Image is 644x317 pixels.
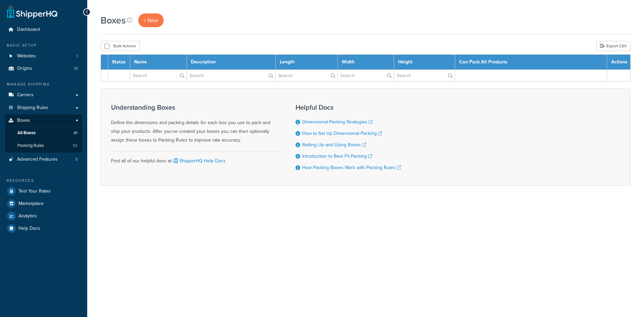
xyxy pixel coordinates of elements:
span: Analytics [18,213,37,219]
h3: Helpful Docs [296,104,401,111]
a: Advanced Features 5 [5,153,82,166]
a: Packing Rules 32 [5,140,82,152]
span: 5 [75,157,78,162]
span: Boxes [17,118,30,123]
a: ShipperHQ Home [7,5,57,18]
span: Packing Rules [17,143,44,149]
div: Find all of our helpful docs at: [111,151,279,165]
h1: Boxes [101,14,126,27]
a: Analytics [5,210,82,222]
span: Carriers [17,92,34,98]
a: Shipping Rules [5,102,82,114]
div: Manage Shipping [5,82,82,87]
th: Height [394,55,455,70]
span: All Boxes [17,130,36,136]
a: + New [138,13,164,27]
a: How Packing Boxes Work with Packing Rules [302,164,401,171]
a: ShipperHQ Help Docs [172,157,226,164]
a: Help Docs [5,222,82,234]
div: Resources [5,178,82,183]
th: Actions [607,55,631,70]
h3: Understanding Boxes [111,104,279,111]
a: All Boxes 31 [5,127,82,139]
li: All Boxes [5,127,82,139]
li: Advanced Features [5,153,82,166]
th: Can Pack All Products [455,55,607,70]
a: Dimensional Packing Strategies [302,118,373,125]
span: 10 [74,66,78,71]
input: Search [130,70,186,81]
button: Bulk Actions [101,41,140,51]
span: Websites [17,53,36,59]
th: Name [130,55,187,70]
span: 1 [76,53,78,59]
a: Origins 10 [5,62,82,75]
span: Help Docs [18,226,40,231]
span: Test Your Rates [18,189,51,194]
div: Basic Setup [5,43,82,48]
input: Search [338,70,394,81]
li: Websites [5,50,82,62]
span: 31 [73,130,77,136]
a: Websites 1 [5,50,82,62]
a: Marketplace [5,198,82,210]
input: Search [394,70,455,81]
a: Dashboard [5,23,82,36]
th: Length [275,55,337,70]
span: Shipping Rules [17,105,48,111]
a: Boxes [5,114,82,127]
span: 32 [73,143,77,149]
a: How to Set Up Dimensional Packing [302,130,382,137]
li: Packing Rules [5,140,82,152]
a: Introduction to Best Fit Packing [302,153,372,160]
input: Search [187,70,275,81]
th: Status [108,55,130,70]
span: Marketplace [18,201,44,207]
div: Define the dimensions and packing details for each box you use to pack and ship your products. Af... [111,104,279,145]
span: Dashboard [17,27,40,33]
input: Search [276,70,337,81]
a: Setting Up and Using Boxes [302,141,366,148]
th: Description [186,55,275,70]
a: Export CSV [596,41,631,51]
span: Origins [17,66,32,71]
span: Advanced Features [17,157,58,162]
a: Test Your Rates [5,185,82,197]
li: Origins [5,62,82,75]
span: + New [144,16,158,24]
li: Boxes [5,114,82,153]
th: Width [337,55,394,70]
a: Carriers [5,89,82,101]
